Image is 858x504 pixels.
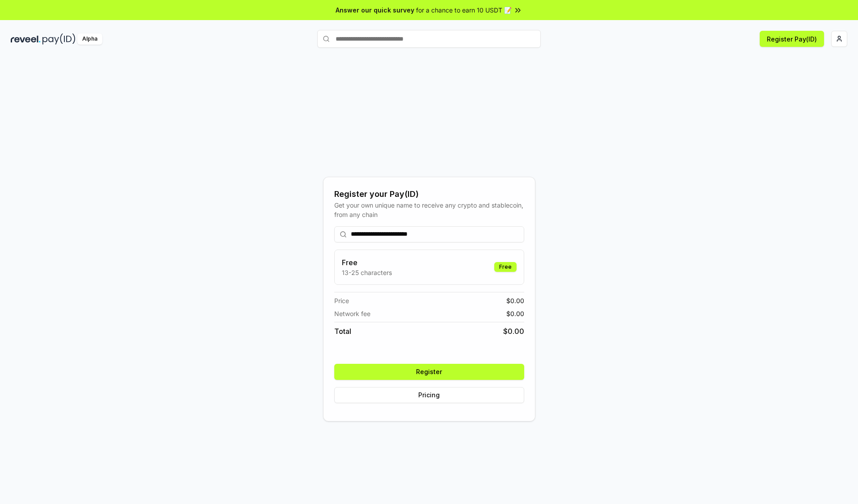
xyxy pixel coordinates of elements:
[334,200,524,219] div: Get your own unique name to receive any crypto and stablecoin, from any chain
[342,268,392,277] p: 13-25 characters
[336,5,414,15] span: Answer our quick survey
[416,5,512,15] span: for a chance to earn 10 USDT 📝
[334,188,524,200] div: Register your Pay(ID)
[334,326,351,337] span: Total
[11,33,41,45] img: reveel_dark
[334,296,349,305] span: Price
[494,262,517,272] div: Free
[342,257,392,268] h3: Free
[334,309,370,318] span: Network fee
[77,33,102,45] div: Alpha
[506,296,524,305] span: $ 0.00
[760,31,824,47] button: Register Pay(ID)
[503,326,524,337] span: $ 0.00
[506,309,524,318] span: $ 0.00
[334,364,524,380] button: Register
[334,387,524,403] button: Pricing
[42,33,76,45] img: pay_id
